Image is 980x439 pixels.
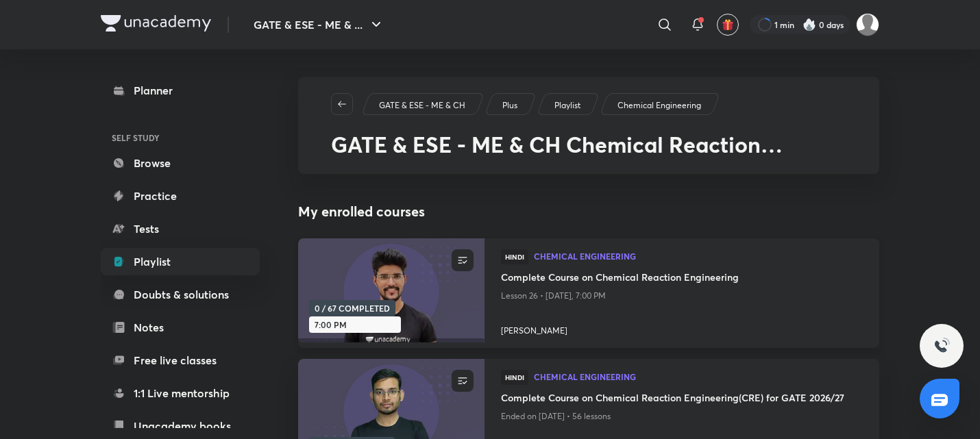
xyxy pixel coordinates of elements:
a: Company Logo [101,15,211,35]
a: Chemical Engineering [615,99,704,112]
p: Chemical Engineering [617,99,701,112]
button: avatar [717,14,739,36]
a: Doubts & solutions [101,281,260,308]
span: 7:00 PM [309,316,401,333]
h6: SELF STUDY [101,126,260,149]
a: Chemical Engineering [534,252,863,262]
a: Tests [101,215,260,242]
a: Planner [101,77,260,104]
span: GATE & ESE - ME & CH Chemical Reaction Engineering [331,129,783,185]
a: Notes [101,314,260,341]
img: streak [803,18,816,32]
a: Plus [500,99,520,112]
img: ttu [933,338,950,354]
a: new-thumbnail0 / 67 COMPLETED7:00 PM [298,238,485,348]
img: Company Logo [101,15,211,32]
span: Chemical Engineering [534,373,863,381]
button: GATE & ESE - ME & ... [245,11,393,38]
a: Playlist [552,99,583,112]
img: new-thumbnail [296,238,486,344]
h4: My enrolled courses [298,201,879,222]
p: Ended on [DATE] • 56 lessons [501,407,863,425]
span: Hindi [501,370,528,385]
p: Playlist [554,99,580,112]
a: Chemical Engineering [534,373,863,382]
a: Browse [101,149,260,177]
span: 0 / 67 COMPLETED [309,300,395,316]
img: Manasi Raut [856,13,879,36]
a: [PERSON_NAME] [501,319,863,337]
p: GATE & ESE - ME & CH [379,99,465,112]
p: Plus [502,99,517,112]
a: Playlist [101,248,260,275]
span: Chemical Engineering [534,252,863,260]
a: Complete Course on Chemical Reaction Engineering(CRE) for GATE 2026/27 [501,390,863,407]
a: Complete Course on Chemical Reaction Engineering [501,270,863,287]
a: Free live classes [101,347,260,374]
img: avatar [722,18,734,31]
a: Practice [101,182,260,210]
a: GATE & ESE - ME & CH [377,99,468,112]
p: Lesson 26 • [DATE], 7:00 PM [501,287,863,305]
span: Hindi [501,249,528,264]
a: 1:1 Live mentorship [101,379,260,407]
